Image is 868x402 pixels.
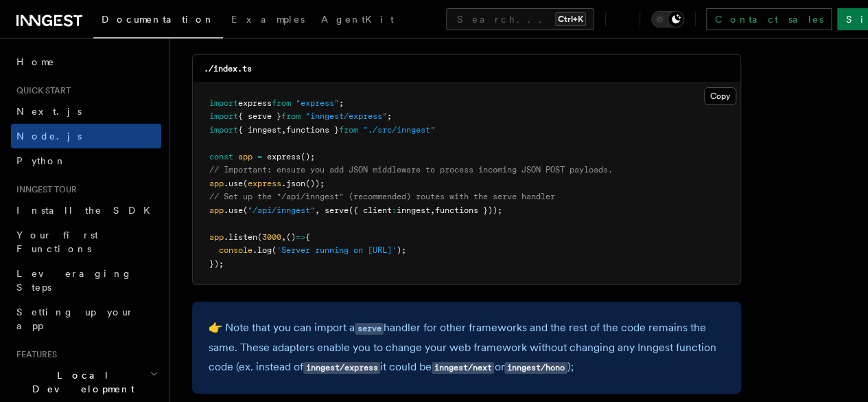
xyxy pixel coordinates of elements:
[209,98,238,108] span: import
[209,232,224,242] span: app
[272,245,277,255] span: (
[253,245,272,255] span: .log
[224,179,243,188] span: .use
[387,111,392,121] span: ;
[209,205,224,215] span: app
[296,232,305,242] span: =>
[16,268,132,293] span: Leveraging Steps
[286,125,339,135] span: functions }
[315,205,320,215] span: ,
[321,14,394,25] span: AgentKit
[11,223,161,261] a: Your first Functions
[305,232,310,242] span: {
[209,165,613,175] span: // Important: ensure you add JSON middleware to process incoming JSON POST payloads.
[16,155,67,166] span: Python
[231,14,305,25] span: Examples
[281,111,301,121] span: from
[504,362,567,374] code: inngest/hono
[301,152,315,161] span: ();
[313,4,402,37] a: AgentKit
[363,125,435,135] span: "./src/inngest"
[11,49,161,74] a: Home
[262,232,281,242] span: 3000
[16,55,55,69] span: Home
[16,230,98,254] span: Your first Functions
[11,99,161,124] a: Next.js
[11,184,77,195] span: Inngest tour
[209,152,233,161] span: const
[11,124,161,148] a: Node.js
[303,362,380,374] code: inngest/express
[11,300,161,338] a: Setting up your app
[223,4,313,37] a: Examples
[11,349,57,360] span: Features
[305,111,387,121] span: "inngest/express"
[555,12,586,26] kbd: Ctrl+K
[355,321,384,334] a: serve
[209,179,224,188] span: app
[209,318,725,377] p: 👉 Note that you can import a handler for other frameworks and the rest of the code remains the sa...
[209,111,238,121] span: import
[209,259,224,269] span: });
[248,205,315,215] span: "/api/inngest"
[339,98,344,108] span: ;
[243,179,248,188] span: (
[281,125,286,135] span: ,
[16,205,159,216] span: Install the SDK
[219,245,253,255] span: console
[16,106,82,117] span: Next.js
[11,363,161,401] button: Local Development
[397,245,406,255] span: );
[11,261,161,300] a: Leveraging Steps
[11,198,161,223] a: Install the SDK
[651,11,684,27] button: Toggle dark mode
[272,98,291,108] span: from
[305,179,325,188] span: ());
[16,306,134,331] span: Setting up your app
[355,323,384,335] code: serve
[238,98,272,108] span: express
[11,85,71,96] span: Quick start
[248,179,281,188] span: express
[224,205,243,215] span: .use
[238,152,253,161] span: app
[238,111,281,121] span: { serve }
[392,205,397,215] span: :
[430,205,435,215] span: ,
[432,362,494,374] code: inngest/next
[243,205,248,215] span: (
[257,152,262,161] span: =
[102,14,215,25] span: Documentation
[257,232,262,242] span: (
[339,125,358,135] span: from
[397,205,430,215] span: inngest
[11,148,161,173] a: Python
[11,368,150,396] span: Local Development
[286,232,296,242] span: ()
[281,179,305,188] span: .json
[277,245,397,255] span: 'Server running on [URL]'
[209,125,238,135] span: import
[281,232,286,242] span: ,
[704,87,736,105] button: Copy
[446,8,594,30] button: Search...Ctrl+K
[267,152,301,161] span: express
[435,205,502,215] span: functions }));
[93,4,223,38] a: Documentation
[224,232,257,242] span: .listen
[209,192,555,201] span: // Set up the "/api/inngest" (recommended) routes with the serve handler
[238,125,281,135] span: { inngest
[349,205,392,215] span: ({ client
[16,131,82,142] span: Node.js
[296,98,339,108] span: "express"
[204,64,252,74] code: ./index.ts
[706,8,832,30] a: Contact sales
[325,205,349,215] span: serve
